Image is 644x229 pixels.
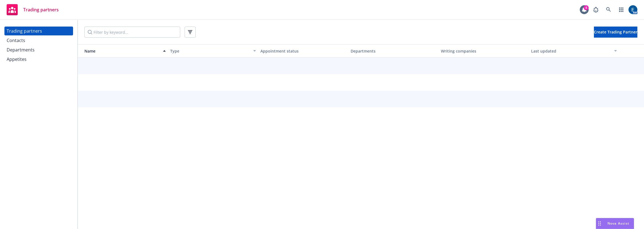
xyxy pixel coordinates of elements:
button: Writing companies [439,44,529,58]
div: Departments [351,48,436,54]
div: Type [170,48,250,54]
a: Contacts [4,36,73,45]
a: Switch app [616,4,627,15]
a: Report a Bug [590,4,601,15]
button: Appointment status [258,44,348,58]
div: 4 [584,5,589,10]
img: photo [629,5,637,14]
div: Name [80,48,160,54]
span: Nova Assist [607,221,629,226]
div: Last updated [531,48,611,54]
span: Create Trading Partner [594,29,637,35]
div: Drag to move [596,218,603,229]
button: Name [78,44,168,58]
div: Appetites [7,55,27,64]
a: Search [603,4,614,15]
div: Trading partners [7,27,42,35]
div: Appointment status [260,48,346,54]
input: Filter by keyword... [84,27,180,38]
a: Appetites [4,55,73,64]
button: Departments [348,44,439,58]
button: Last updated [529,44,619,58]
a: Trading partners [4,2,61,17]
div: Departments [7,45,35,54]
a: Trading partners [4,27,73,35]
div: Contacts [7,36,25,45]
button: Nova Assist [596,218,634,229]
button: Create Trading Partner [594,27,637,38]
a: Departments [4,45,73,54]
button: Type [168,44,258,58]
span: Trading partners [23,7,59,12]
div: Writing companies [441,48,527,54]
